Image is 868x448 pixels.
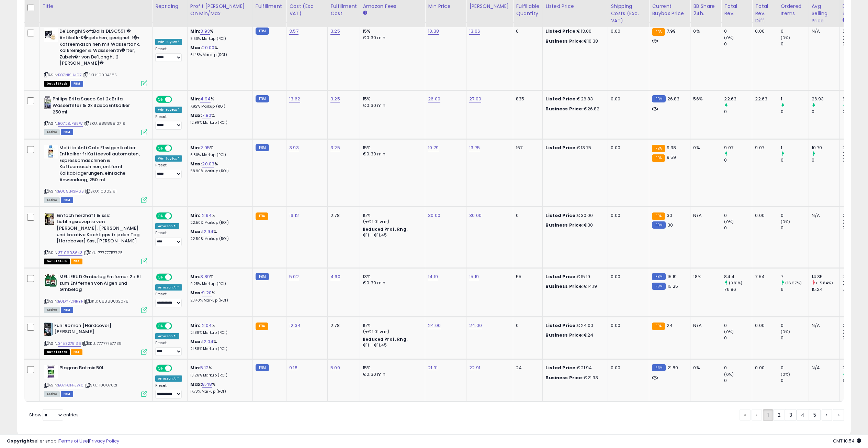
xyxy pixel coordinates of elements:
a: 7.80 [202,112,211,119]
a: B0DYPDNRYF [58,298,83,304]
div: €0.30 min [363,280,420,286]
span: ON [157,145,165,151]
a: 5.02 [289,273,299,280]
div: % [190,323,247,335]
a: 10.38 [428,28,439,35]
a: 20.03 [202,161,214,167]
span: | SKU: 77777757725 [83,250,123,255]
a: 20.00 [202,44,214,51]
b: De'Longhi SoftBalls DLSC551 � Antikalk-K�gelchen, geeignet f�r Kaffeemaschinen mit Wassertank, Ka... [59,28,143,68]
a: 12.04 [202,338,213,345]
div: Amazon AI * [155,284,182,291]
b: Listed Price: [545,28,577,34]
b: Fun: Roman [Hardcover] [PERSON_NAME] [54,323,138,337]
span: OFF [171,274,182,280]
div: Listed Price [545,3,605,10]
small: FBA [652,212,665,220]
div: Amazon Fees [363,3,422,10]
p: 61.48% Markup (ROI) [190,53,247,57]
div: 835 [516,96,537,102]
div: N/A [812,28,834,34]
div: 26.93 [812,96,839,102]
b: Max: [190,228,202,235]
div: ASIN: [44,96,147,134]
div: 0 [781,212,809,219]
div: Fulfillment [256,3,283,10]
a: 16.12 [289,212,299,219]
span: OFF [171,97,182,102]
span: FBM [61,129,73,135]
span: All listings that are currently out of stock and unavailable for purchase on Amazon [44,81,70,87]
div: % [190,274,247,286]
div: 6 [781,286,809,293]
a: 3.89 [200,273,210,280]
a: 13.62 [289,96,300,102]
div: €30 [545,222,602,228]
b: Listed Price: [545,322,577,329]
a: 30.00 [428,212,440,219]
p: 12.99% Markup (ROI) [190,120,247,125]
a: B005LNSMSS [58,188,84,194]
div: 0 [724,157,752,163]
a: 3.57 [289,28,298,35]
small: FBM [256,95,269,102]
small: (0%) [843,219,852,225]
a: 3.93 [200,28,210,35]
a: 12.04 [200,322,212,329]
b: Max: [190,161,202,167]
div: 0 [781,28,809,34]
div: ASIN: [44,323,147,354]
span: 24 [667,322,673,329]
b: Min: [190,322,201,329]
div: 0 [724,28,752,34]
b: Max: [190,289,202,296]
span: FBM [71,81,83,87]
small: Amazon Fees. [363,10,367,16]
div: Preset: [155,163,182,178]
small: FBM [256,273,269,280]
div: Repricing [155,3,184,10]
a: 12.94 [202,228,213,235]
span: ON [157,97,165,102]
b: Listed Price: [545,144,577,151]
span: 9.38 [667,144,676,151]
small: (9.81%) [729,280,743,286]
span: All listings that are currently out of stock and unavailable for purchase on Amazon [44,259,70,264]
img: 41gVJpzx9kL._SL40_.jpg [44,365,58,379]
small: FBA [652,145,665,152]
div: 0 [724,225,752,231]
div: 55 [516,274,537,280]
div: Days In Stock [843,3,868,17]
small: FBM [256,28,269,35]
div: 0 [724,41,752,47]
div: 0.00 [611,274,644,280]
div: % [190,290,247,303]
span: OFF [171,145,182,151]
div: N/A [693,323,716,329]
b: Listed Price: [545,273,577,280]
span: | SKU: 10004385 [83,72,117,78]
div: €15.19 [545,274,602,280]
span: FBM [61,197,73,203]
a: 13.06 [469,28,480,35]
div: 0 [781,109,809,115]
a: 3.93 [289,144,299,151]
p: 58.90% Markup (ROI) [190,169,247,174]
small: (-5.84%) [816,280,833,286]
a: 3.25 [330,144,340,151]
a: 1 [763,409,773,421]
span: 15.25 [667,283,678,289]
div: 22.63 [724,96,752,102]
b: Philips Brita Saeco Set 2x Brita Wasserfilter & 2x SaecoEntkalker 250ml [53,96,136,117]
b: Einfach herzhaft & sss: Lieblingsrezepte von [PERSON_NAME], [PERSON_NAME] und kreative Kochtipps ... [57,212,140,246]
span: OFF [171,213,182,219]
div: €26.82 [545,106,602,112]
a: 13.75 [469,144,480,151]
a: 10.79 [428,144,439,151]
a: 4.60 [330,273,340,280]
div: €0.30 min [363,35,420,41]
div: 0.00 [611,28,644,34]
div: ASIN: [44,212,147,263]
div: Current Buybox Price [652,3,687,17]
div: Preset: [155,47,182,62]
